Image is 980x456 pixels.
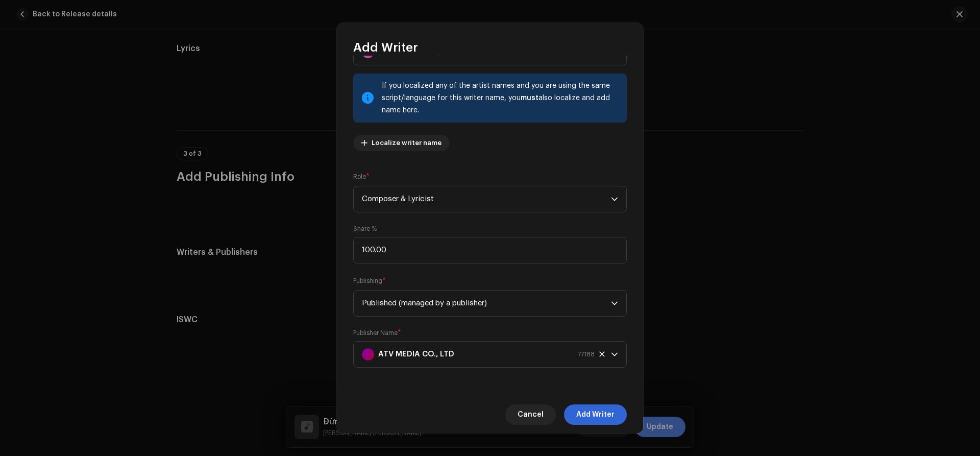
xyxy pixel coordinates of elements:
button: Cancel [505,404,556,425]
strong: must [521,94,538,102]
span: Published (managed by a publisher) [362,291,611,316]
div: If you localized any of the artist names and you are using the same script/language for this writ... [382,80,619,116]
label: Share % [353,225,377,233]
small: Publishing [353,276,382,286]
span: Add Writer [353,39,418,56]
span: 77188 [578,342,595,367]
button: Add Writer [564,404,627,425]
span: Add Writer [576,404,615,425]
div: dropdown trigger [611,186,618,212]
div: dropdown trigger [611,291,618,316]
strong: ATV MEDIA CO., LTD [378,342,454,367]
label: Publisher Name [353,329,401,337]
input: Enter share % [353,237,627,263]
span: Localize writer name [372,133,442,153]
span: ATV MEDIA CO., LTD [362,342,611,367]
div: dropdown trigger [611,342,618,367]
button: Localize writer name [353,135,450,151]
small: Role [353,172,366,182]
span: Cancel [518,404,544,425]
span: Composer & Lyricist [362,186,611,212]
